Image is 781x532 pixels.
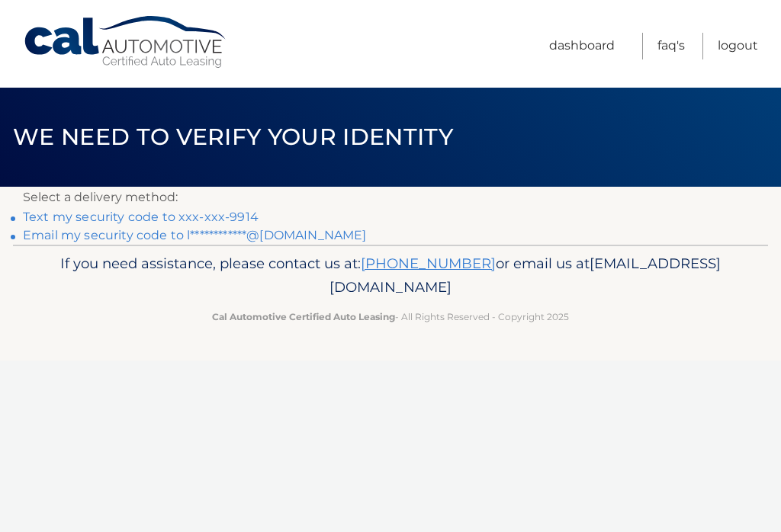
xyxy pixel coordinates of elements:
a: Text my security code to xxx-xxx-9914 [23,210,259,224]
p: - All Rights Reserved - Copyright 2025 [36,309,745,325]
a: FAQ's [657,33,685,59]
p: Select a delivery method: [23,187,758,208]
a: Logout [718,33,758,59]
span: We need to verify your identity [13,123,453,151]
strong: Cal Automotive Certified Auto Leasing [212,311,395,322]
a: [PHONE_NUMBER] [361,255,496,272]
a: Cal Automotive [23,15,229,69]
a: Dashboard [549,33,615,59]
p: If you need assistance, please contact us at: or email us at [36,252,745,300]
